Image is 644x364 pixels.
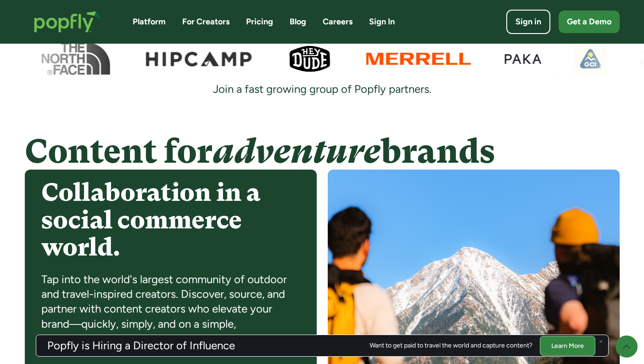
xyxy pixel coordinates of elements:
a: Careers [323,16,353,28]
a: Learn More [540,336,595,355]
a: Blog [290,16,306,28]
div: Join a fast growing group of Popfly partners. [202,82,442,97]
div: Want to get paid to travel the world and capture content? [370,342,532,349]
a: Sign In [369,16,395,28]
div: Tap into the world's largest community of outdoor and travel-inspired creators. Discover, source,... [41,272,300,347]
a: Pricing [246,16,273,28]
h4: Collaboration in a social commerce world. [41,179,300,261]
a: Sign in [506,10,550,34]
a: Platform [133,16,166,28]
div: Sign in [515,16,541,28]
a: For Creators [182,16,230,28]
h4: Content for brands [25,133,620,170]
a: home [25,2,111,42]
div: Get a Demo [567,16,611,28]
em: adventure [213,132,381,171]
a: Get a Demo [559,11,620,33]
h3: Popfly is Hiring a Director of Influence [47,340,235,351]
